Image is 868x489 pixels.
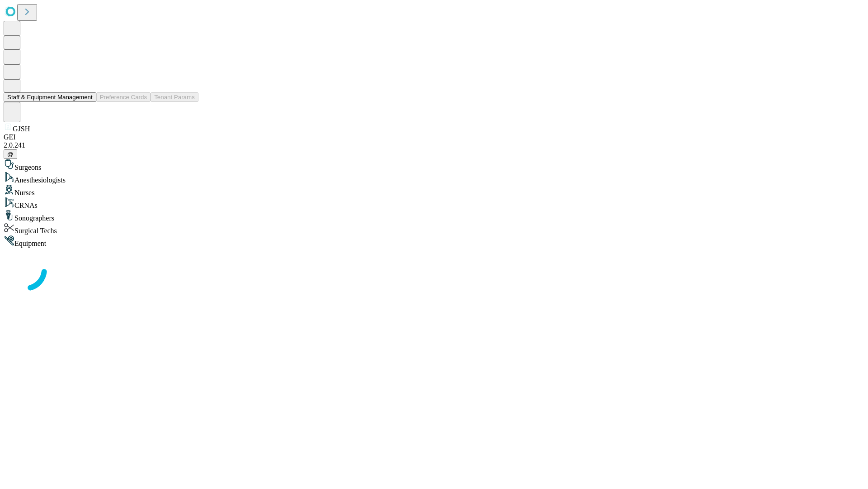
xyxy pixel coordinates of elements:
[4,222,864,235] div: Surgical Techs
[4,92,96,102] button: Staff & Equipment Management
[4,210,864,222] div: Sonographers
[4,133,864,141] div: GEI
[13,125,30,133] span: GJSH
[4,159,864,172] div: Surgeons
[96,92,151,102] button: Preference Cards
[151,92,198,102] button: Tenant Params
[4,141,864,149] div: 2.0.241
[4,184,864,197] div: Nurses
[4,197,864,210] div: CRNAs
[7,151,14,158] span: @
[4,235,864,248] div: Equipment
[4,149,17,159] button: @
[4,172,864,184] div: Anesthesiologists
